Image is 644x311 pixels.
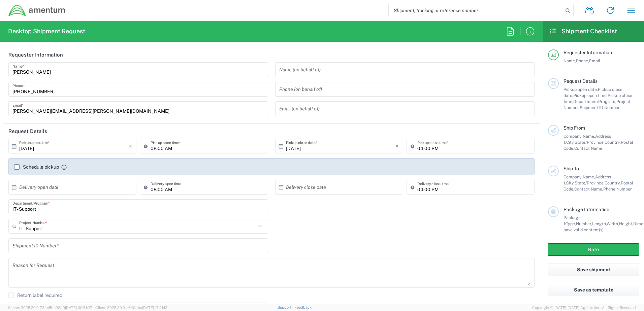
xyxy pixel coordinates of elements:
[8,128,47,135] h2: Request Details
[605,140,621,145] span: Country,
[573,99,616,104] span: Department/Program,
[389,4,563,17] input: Shipment, tracking or reference number
[573,93,608,98] span: Pickup open time,
[65,306,92,310] span: [DATE] 09:51:07
[607,221,619,226] span: Width,
[142,306,167,310] span: [DATE] 17:21:12
[575,180,605,185] span: State/Province,
[576,58,589,63] span: Phone,
[563,125,585,131] span: Ship From
[532,305,636,311] span: Copyright © [DATE]-[DATE] Agistix Inc., All Rights Reserved
[589,58,600,63] span: Email
[605,180,621,185] span: Country,
[548,264,639,276] button: Save shipment
[8,51,63,58] h2: Requester Information
[563,134,595,139] span: Company Name,
[575,140,605,145] span: State/Province,
[8,306,92,310] span: Server: 2025.20.0-734e5bc92d9
[8,4,66,17] img: dyncorp
[566,180,575,185] span: City,
[548,284,639,296] button: Save as template
[563,87,598,92] span: Pickup open date,
[580,105,620,110] span: Shipment ID Number
[14,164,59,170] label: Schedule pickup
[8,27,85,35] h2: Desktop Shipment Request
[95,306,167,310] span: Client: 2025.20.0-e640dba
[294,305,312,309] a: Feedback
[576,221,592,226] span: Number,
[563,78,598,84] span: Request Details
[603,186,632,192] span: Phone Number
[619,221,633,226] span: Height,
[566,221,576,226] span: Type,
[395,141,399,151] i: ×
[548,243,639,256] button: Rate
[563,215,581,226] span: Package 1:
[563,174,595,179] span: Company Name,
[8,292,62,298] label: Return label required
[129,141,132,151] i: ×
[278,305,294,309] a: Support
[563,58,576,63] span: Name,
[574,146,602,151] span: Contact Name
[563,207,609,212] span: Package Information
[549,27,617,35] h2: Shipment Checklist
[574,186,603,192] span: Contact Name,
[592,221,607,226] span: Length,
[563,50,612,55] span: Requester Information
[566,140,575,145] span: City,
[563,166,579,171] span: Ship To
